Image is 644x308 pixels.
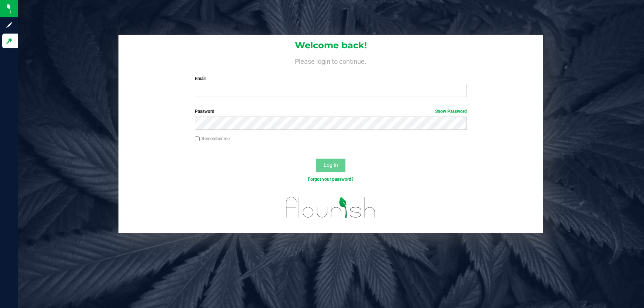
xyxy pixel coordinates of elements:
[278,190,384,225] img: flourish_logo.svg
[195,75,467,82] label: Email
[324,162,338,168] span: Log In
[195,109,214,114] span: Password
[6,21,13,29] inline-svg: Sign up
[118,41,543,50] h1: Welcome back!
[316,159,345,172] button: Log In
[118,56,543,65] h4: Please login to continue.
[308,177,354,182] a: Forgot your password?
[195,136,200,142] input: Remember me
[6,37,13,45] inline-svg: Log in
[195,135,230,142] label: Remember me
[435,109,467,114] a: Show Password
